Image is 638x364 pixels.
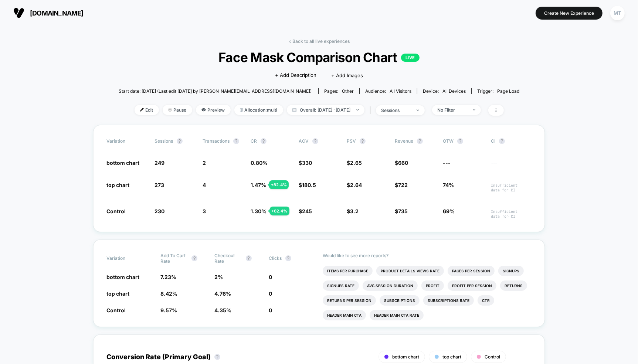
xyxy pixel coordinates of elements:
span: 69% [443,208,455,214]
span: 330 [302,160,312,166]
span: 2.64 [350,182,362,188]
span: 230 [155,208,164,214]
span: + Add Description [275,72,316,79]
div: sessions [381,108,411,113]
button: [DOMAIN_NAME] [11,7,86,19]
span: Revenue [395,138,413,144]
a: < Back to all live experiences [288,38,350,44]
img: end [356,109,359,110]
div: MT [610,6,625,20]
img: end [417,109,419,111]
span: Face Mask Comparison Chart [139,50,499,65]
p: LIVE [401,54,420,62]
span: bottom chart [106,160,139,166]
span: Insufficient data for CI [491,209,532,219]
img: calendar [292,108,296,112]
div: No Filter [438,107,467,113]
li: Signups Rate [323,280,359,291]
li: Product Details Views Rate [376,266,444,276]
span: AOV [299,138,309,144]
span: 2 % [215,274,223,280]
span: 0.80 % [251,160,268,166]
span: OTW [443,138,483,144]
span: Control [106,307,126,313]
span: 0 [269,274,272,280]
span: All Visitors [390,88,411,94]
span: Variation [106,253,147,264]
span: 273 [155,182,164,188]
span: 7.23 % [160,274,176,280]
span: 245 [302,208,312,214]
span: + Add Images [331,72,363,78]
span: 8.42 % [160,290,177,297]
li: Returns [500,280,527,291]
span: Clicks [269,255,282,261]
li: Header Main Cta [323,310,366,320]
button: ? [360,138,366,144]
span: Checkout Rate [215,253,242,264]
span: $ [395,208,408,214]
span: --- [491,161,532,166]
li: Pages Per Session [448,266,495,276]
span: Allocation: multi [234,105,283,115]
button: ? [191,255,197,261]
div: + 62.4 % [270,207,289,215]
span: Preview [196,105,231,115]
span: 1.30 % [251,208,267,214]
span: 722 [398,182,408,188]
li: Subscriptions Rate [423,295,474,306]
span: $ [299,160,312,166]
button: ? [312,138,318,144]
span: 3 [203,208,206,214]
button: Create New Experience [536,7,603,20]
span: 9.57 % [160,307,177,313]
span: 4.76 % [215,290,231,297]
span: Overall: [DATE] - [DATE] [287,105,364,115]
img: Visually logo [13,7,24,18]
div: Pages: [324,88,354,94]
span: $ [347,182,362,188]
span: | [368,105,376,116]
span: $ [347,208,359,214]
span: [DOMAIN_NAME] [30,9,84,17]
div: Audience: [365,88,411,94]
span: 0 [269,307,272,313]
li: Ctr [478,295,494,306]
button: ? [246,255,252,261]
img: end [168,108,172,112]
span: $ [395,182,408,188]
span: all devices [442,88,466,94]
span: 735 [398,208,408,214]
div: Trigger: [477,88,519,94]
span: 0 [269,290,272,297]
li: Header Main Cta Rate [370,310,424,320]
li: Items Per Purchase [323,266,373,276]
button: ? [285,255,291,261]
span: Pause [163,105,192,115]
span: 4 [203,182,206,188]
span: Device: [417,88,471,94]
span: CR [251,138,257,144]
p: Would like to see more reports? [323,253,532,258]
span: other [342,88,354,94]
button: ? [233,138,239,144]
span: top chart [106,182,129,188]
span: 180.5 [302,182,316,188]
div: + 82.4 % [269,180,289,189]
span: Insufficient data for CI [491,183,532,193]
span: PSV [347,138,356,144]
span: Add To Cart Rate [160,253,188,264]
span: 2 [203,160,206,166]
button: ? [417,138,423,144]
span: Page Load [497,88,519,94]
span: 74% [443,182,454,188]
img: rebalance [240,108,243,112]
button: ? [457,138,463,144]
li: Avg Session Duration [363,280,418,291]
li: Subscriptions [380,295,420,306]
span: Sessions [155,138,173,144]
span: Start date: [DATE] (Last edit [DATE] by [PERSON_NAME][EMAIL_ADDRESS][DOMAIN_NAME]) [119,88,312,94]
span: 1.47 % [251,182,266,188]
button: MT [608,6,627,21]
span: Control [106,208,126,214]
